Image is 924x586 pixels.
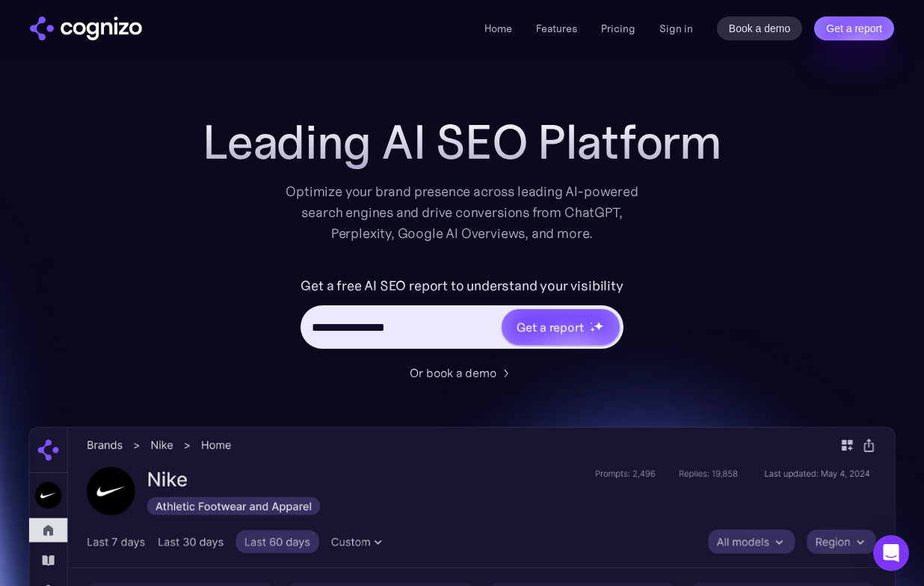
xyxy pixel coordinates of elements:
[301,274,623,356] form: Hero URL Input Form
[536,22,577,35] a: Features
[659,19,693,37] a: Sign in
[717,16,803,40] a: Book a demo
[410,364,514,382] a: Or book a demo
[517,318,584,336] div: Get a report
[601,22,635,35] a: Pricing
[410,364,496,382] div: Or book a demo
[590,327,595,332] img: star
[873,535,909,571] div: Open Intercom Messenger
[814,16,894,40] a: Get a report
[30,16,142,40] img: cognizo logo
[590,322,592,324] img: star
[484,22,512,35] a: Home
[500,308,621,347] a: Get a reportstarstarstar
[301,274,623,298] label: Get a free AI SEO report to understand your visibility
[30,16,142,40] a: home
[203,115,721,169] h1: Leading AI SEO Platform
[594,321,603,331] img: star
[278,181,646,244] div: Optimize your brand presence across leading AI-powered search engines and drive conversions from ...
